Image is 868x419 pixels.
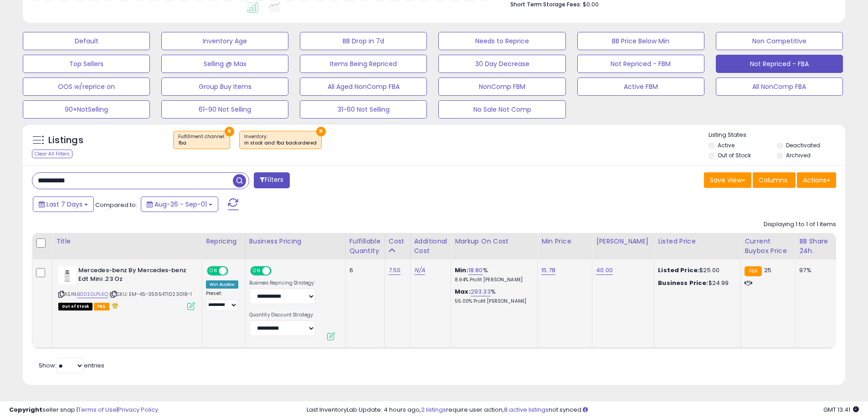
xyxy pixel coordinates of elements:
div: seller snap | | [9,406,158,414]
div: Cost [389,237,406,246]
a: 18.80 [468,266,483,275]
div: in stock and fba backordered [244,140,317,146]
div: Min Price [541,237,588,246]
p: 8.94% Profit [PERSON_NAME] [455,277,530,283]
a: B00E0LPLXQ [77,290,108,298]
button: Selling @ Max [161,55,288,73]
div: 6 [349,266,378,274]
div: Markup on Cost [455,237,534,246]
button: Inventory Age [161,32,288,50]
b: Listed Price: [658,266,699,274]
b: Max: [455,287,471,296]
strong: Copyright [9,405,42,414]
h5: Listings [48,134,83,147]
a: 8 active listings [504,405,549,414]
label: Out of Stock [718,151,751,159]
div: $25.00 [658,266,734,274]
div: Displaying 1 to 1 of 1 items [764,220,836,229]
div: Title [56,237,198,246]
a: 40.00 [596,266,613,275]
div: Fulfillable Quantity [349,237,381,256]
div: Preset: [206,290,238,311]
button: BB Price Below Min [577,32,704,50]
button: 90+NotSelling [23,100,150,119]
button: Aug-26 - Sep-01 [141,197,218,212]
th: The percentage added to the cost of goods (COGS) that forms the calculator for Min & Max prices. [451,233,538,259]
div: fba [178,140,225,146]
b: Mercedes-benz By Mercedes-benz Edt Mini .23 Oz [78,266,189,285]
div: Business Pricing [249,237,342,246]
button: 31-60 Not Selling [300,100,427,119]
span: 2025-09-9 13:41 GMT [823,405,859,414]
span: All listings that are currently out of stock and unavailable for purchase on Amazon [58,303,92,310]
label: Deactivated [786,141,820,149]
span: ON [208,267,219,275]
span: OFF [270,267,284,275]
button: Group Buy Items [161,78,288,96]
span: FBA [94,303,109,310]
button: All Aged NonComp FBA [300,78,427,96]
a: 293.33 [471,287,491,296]
div: Listed Price [658,237,737,246]
span: ON [251,267,262,275]
span: Columns [759,176,787,185]
button: Needs to Reprice [438,32,565,50]
button: Columns [753,172,796,188]
button: Actions [797,172,836,188]
label: Business Repricing Strategy: [249,280,315,286]
button: Active FBM [577,78,704,96]
button: Top Sellers [23,55,150,73]
a: Terms of Use [78,405,117,414]
button: Save View [704,172,751,188]
button: × [225,127,234,136]
button: Non Competitive [716,32,843,50]
button: All NonComp FBA [716,78,843,96]
div: Current Buybox Price [745,237,791,256]
label: Archived [786,151,811,159]
b: Business Price: [658,279,708,287]
button: Default [23,32,150,50]
span: Show: entries [39,361,104,370]
span: Inventory : [244,133,317,147]
div: Additional Cost [414,237,447,256]
a: 7.50 [389,266,401,275]
small: FBA [745,266,761,276]
span: Compared to: [95,201,137,209]
button: × [316,127,326,136]
span: Fulfillment channel : [178,133,225,147]
a: Privacy Policy [118,405,158,414]
p: 55.00% Profit [PERSON_NAME] [455,298,530,305]
button: 61-90 Not Selling [161,100,288,119]
div: % [455,266,530,283]
button: NonComp FBM [438,78,565,96]
span: Aug-26 - Sep-01 [154,200,207,209]
button: OOS w/reprice on [23,78,150,96]
div: [PERSON_NAME] [596,237,650,246]
div: Clear All Filters [32,150,72,158]
i: hazardous material [109,302,119,309]
span: OFF [227,267,241,275]
b: Short Term Storage Fees: [510,0,581,8]
a: N/A [414,266,425,275]
div: 97% [799,266,829,274]
div: ASIN: [58,266,195,309]
img: 31JW6chXO+L._SL40_.jpg [58,266,76,285]
div: $24.99 [658,279,734,287]
button: No Sale Not Comp [438,100,565,119]
div: BB Share 24h. [799,237,832,256]
button: Filters [254,172,289,188]
div: Win BuyBox [206,280,238,289]
a: 2 listings [421,405,446,414]
button: BB Drop in 7d [300,32,427,50]
b: Min: [455,266,468,274]
p: Listing States: [709,131,845,140]
button: Not Repriced - FBA [716,55,843,73]
div: Last InventoryLab Update: 4 hours ago, require user action, not synced. [307,406,859,414]
button: Not Repriced - FBM [577,55,704,73]
span: Last 7 Days [46,200,82,209]
div: % [455,288,530,305]
button: 30 Day Decrease [438,55,565,73]
button: Last 7 Days [33,197,94,212]
a: 15.78 [541,266,555,275]
div: Repricing [206,237,241,246]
